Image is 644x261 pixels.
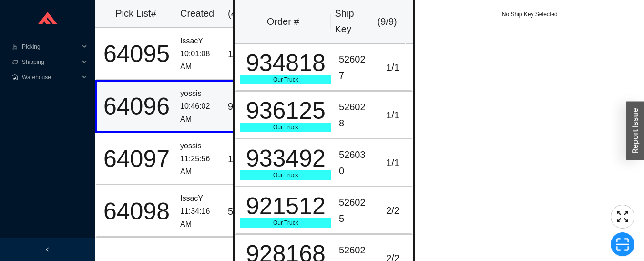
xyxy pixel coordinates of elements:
[180,140,220,153] div: yossis
[45,247,51,252] span: left
[378,60,408,75] div: 1 / 1
[22,70,79,85] span: Warehouse
[240,123,331,132] div: Our Truck
[378,203,408,219] div: 2 / 2
[339,195,370,227] div: 526025
[101,199,173,223] div: 64098
[611,209,634,224] span: fullscreen
[240,218,331,228] div: Our Truck
[228,46,257,62] div: 1 / 15
[228,204,257,219] div: 5 / 5
[415,10,644,19] div: No Ship Key Selected
[240,99,331,123] div: 936125
[339,99,370,131] div: 526028
[180,35,220,48] div: IssacY
[339,147,370,179] div: 526030
[180,192,220,205] div: IssacY
[228,99,257,115] div: 9 / 9
[180,205,220,230] div: 11:34:16 AM
[240,170,331,180] div: Our Truck
[240,75,331,84] div: Our Truck
[180,100,220,125] div: 10:46:02 AM
[240,51,331,75] div: 934818
[378,155,408,171] div: 1 / 1
[240,194,331,218] div: 921512
[611,237,634,251] span: scan
[22,39,79,54] span: Picking
[101,147,173,171] div: 64097
[180,48,220,73] div: 10:01:08 AM
[611,205,634,229] button: fullscreen
[372,14,402,30] div: ( 9 / 9 )
[240,146,331,170] div: 933492
[101,42,173,66] div: 64095
[339,52,370,84] div: 526027
[611,232,634,256] button: scan
[22,54,79,70] span: Shipping
[228,6,258,21] div: ( 4 )
[180,153,220,178] div: 11:25:56 AM
[378,107,408,123] div: 1 / 1
[180,87,220,100] div: yossis
[228,151,257,167] div: 16 / 16
[101,94,173,118] div: 64096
